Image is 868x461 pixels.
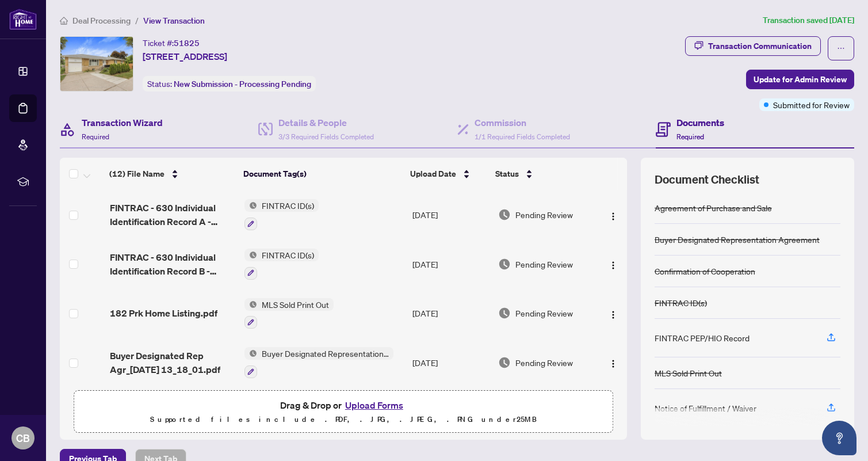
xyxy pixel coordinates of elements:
span: MLS Sold Print Out [257,298,334,311]
h4: Transaction Wizard [82,116,163,129]
div: Buyer Designated Representation Agreement [655,233,820,246]
span: Deal Processing [72,16,131,26]
span: FINTRAC - 630 Individual Identification Record A - PropTx-OREA_[DATE] 20_49_11.pdf [110,201,235,228]
td: [DATE] [408,190,494,239]
span: 51825 [174,38,200,48]
button: Update for Admin Review [746,70,854,89]
div: Agreement of Purchase and Sale [655,201,772,214]
span: Status [495,167,519,180]
li: / [135,14,139,27]
span: Update for Admin Review [754,70,847,89]
span: FINTRAC ID(s) [257,249,319,261]
span: Pending Review [515,356,573,369]
button: Status IconFINTRAC ID(s) [244,199,319,230]
img: IMG-C12373499_1.jpg [60,37,133,91]
th: (12) File Name [105,158,239,190]
div: Notice of Fulfillment / Waiver [655,402,756,414]
button: Logo [604,255,622,273]
button: Logo [604,304,622,322]
button: Status IconFINTRAC ID(s) [244,249,319,280]
div: Transaction Communication [708,37,812,55]
span: Required [82,132,109,141]
span: FINTRAC - 630 Individual Identification Record B - PropTx-OREA_[DATE] 20_49_21.pdf [110,250,235,278]
button: Upload Forms [342,398,407,413]
div: Status: [143,76,316,92]
img: Status Icon [244,298,257,311]
img: Logo [609,310,618,319]
div: Ticket #: [143,36,200,49]
img: Document Status [498,307,511,319]
span: CB [16,430,30,446]
span: Buyer Designated Rep Agr_[DATE] 13_18_01.pdf [110,349,235,376]
div: Confirmation of Cooperation [655,265,755,277]
span: ellipsis [837,44,845,52]
span: Pending Review [515,307,573,319]
img: Status Icon [244,347,257,360]
span: Pending Review [515,258,573,270]
span: 1/1 Required Fields Completed [475,132,570,141]
button: Status IconBuyer Designated Representation Agreement [244,347,393,378]
button: Logo [604,205,622,224]
span: Drag & Drop orUpload FormsSupported files include .PDF, .JPG, .JPEG, .PNG under25MB [74,391,613,433]
div: MLS Sold Print Out [655,367,722,379]
div: FINTRAC ID(s) [655,296,707,309]
img: Status Icon [244,249,257,261]
span: View Transaction [143,16,205,26]
img: Document Status [498,258,511,270]
h4: Commission [475,116,570,129]
span: 182 Prk Home Listing.pdf [110,306,217,320]
button: Open asap [822,421,856,455]
button: Logo [604,353,622,372]
span: New Submission - Processing Pending [174,79,311,89]
td: [DATE] [408,239,494,289]
td: [DATE] [408,289,494,338]
span: home [60,17,68,25]
span: [STREET_ADDRESS] [143,49,227,63]
img: logo [9,9,37,30]
span: Buyer Designated Representation Agreement [257,347,393,360]
button: Transaction Communication [685,36,821,56]
span: Pending Review [515,208,573,221]
th: Status [491,158,594,190]
span: Drag & Drop or [280,398,407,413]
span: Upload Date [410,167,456,180]
span: Document Checklist [655,172,759,188]
span: Required [676,132,704,141]
img: Document Status [498,356,511,369]
article: Transaction saved [DATE] [763,14,854,27]
span: 3/3 Required Fields Completed [278,132,374,141]
img: Status Icon [244,199,257,212]
p: Supported files include .PDF, .JPG, .JPEG, .PNG under 25 MB [81,413,606,426]
div: FINTRAC PEP/HIO Record [655,332,750,344]
th: Document Tag(s) [239,158,406,190]
span: (12) File Name [109,167,165,180]
img: Logo [609,212,618,221]
img: Document Status [498,208,511,221]
img: Logo [609,261,618,270]
img: Logo [609,359,618,368]
th: Upload Date [406,158,491,190]
h4: Details & People [278,116,374,129]
span: FINTRAC ID(s) [257,199,319,212]
td: [DATE] [408,338,494,387]
h4: Documents [676,116,724,129]
span: Submitted for Review [773,98,850,111]
button: Status IconMLS Sold Print Out [244,298,334,329]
